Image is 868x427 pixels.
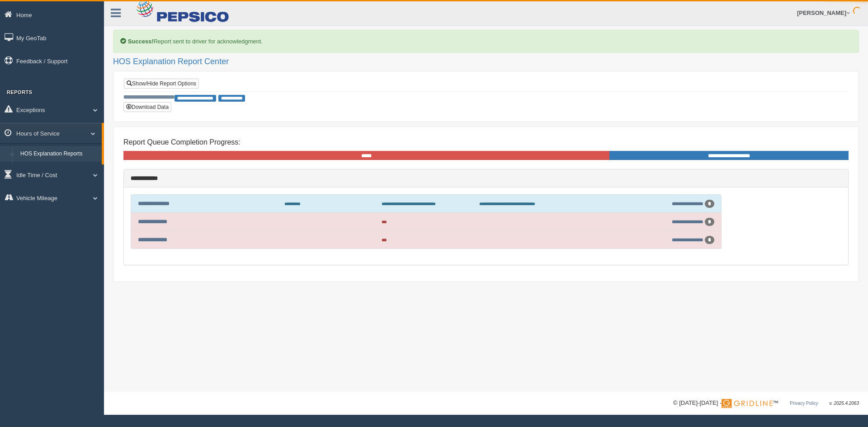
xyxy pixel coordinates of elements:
[113,30,859,53] div: Report sent to driver for acknowledgment.
[16,146,102,162] a: HOS Explanation Reports
[830,401,859,406] span: v. 2025.4.2063
[123,102,171,112] button: Download Data
[722,399,773,408] img: Gridline
[128,38,154,45] b: Success!
[113,57,859,66] h2: HOS Explanation Report Center
[790,401,818,406] a: Privacy Policy
[16,162,102,178] a: HOS Violation Audit Reports
[673,399,859,408] div: © [DATE]-[DATE] - ™
[124,79,199,89] a: Show/Hide Report Options
[123,138,849,146] h4: Report Queue Completion Progress:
